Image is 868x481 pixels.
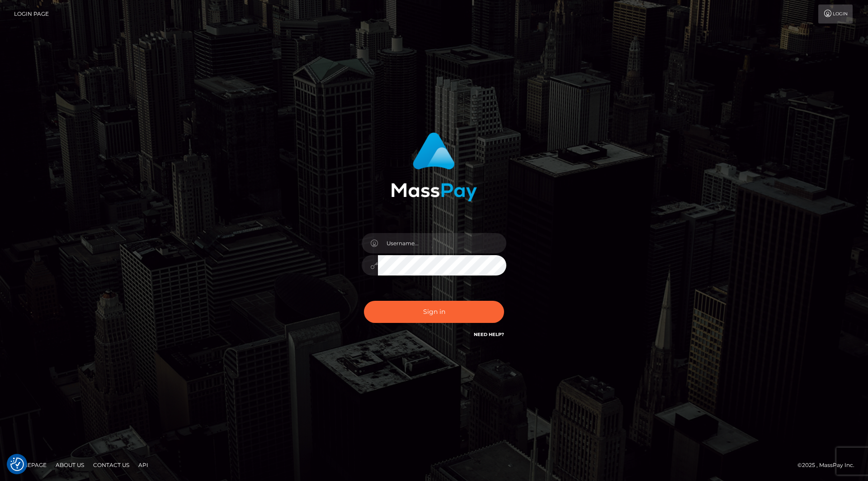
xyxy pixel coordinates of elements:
[14,5,49,23] a: Login Page
[52,458,88,472] a: About Us
[474,332,504,337] a: Need Help?
[378,233,506,253] input: Username...
[818,5,853,23] a: Login
[10,458,24,471] img: Revisit consent button
[10,458,50,472] a: Homepage
[90,458,133,472] a: Contact Us
[10,458,24,471] button: Consent Preferences
[135,458,152,472] a: API
[364,301,504,323] button: Sign in
[797,460,861,470] div: © 2025 , MassPay Inc.
[391,132,477,201] img: MassPay Login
